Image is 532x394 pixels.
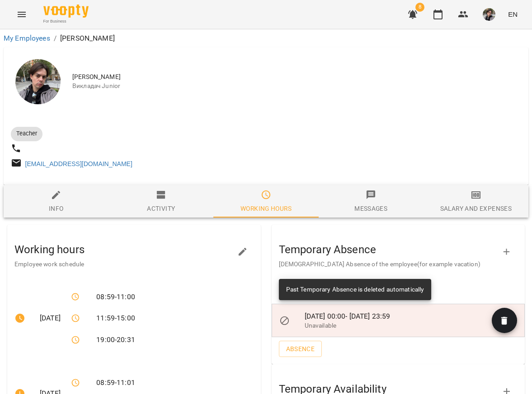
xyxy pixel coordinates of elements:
nav: breadcrumb [4,33,528,44]
span: 11:59 - 15:00 [96,313,135,324]
div: Messages [354,203,387,214]
span: 08:59 - 11:01 [96,377,135,388]
p: Unavailable [305,321,492,330]
a: [EMAIL_ADDRESS][DOMAIN_NAME] [25,160,132,167]
span: 08:59 - 11:00 [96,292,135,302]
span: [DATE] 00:00 - [DATE] 23:59 [305,312,391,320]
span: EN [508,9,518,19]
h3: Working hours [14,244,239,255]
div: Salary and Expenses [440,203,512,214]
span: Викладач Junior [72,82,521,91]
div: Activity [147,203,175,214]
img: 3324ceff06b5eb3c0dd68960b867f42f.jpeg [483,8,495,21]
span: Absence [286,343,315,354]
span: Teacher [11,130,42,138]
span: 8 [415,3,424,12]
img: Voopty Logo [43,5,89,18]
h3: Temporary Absence [279,244,504,255]
button: Menu [11,4,33,25]
span: 19:00 - 20:31 [96,334,135,345]
span: [PERSON_NAME] [72,73,521,82]
button: EN [504,6,521,23]
li: / [54,33,56,44]
div: Working hours [240,203,292,214]
a: My Employees [4,34,50,42]
img: Микита [15,59,61,104]
span: For Business [43,19,89,24]
p: [DEMOGRAPHIC_DATA] Absence of the employee(for example vacation) [279,260,504,269]
p: [PERSON_NAME] [60,33,115,44]
p: Employee work schedule [14,260,239,269]
button: Absence [279,341,322,357]
div: Past Temporary Absence is deleted automatically [286,282,424,298]
span: [DATE] [40,313,56,324]
div: Info [49,203,64,214]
